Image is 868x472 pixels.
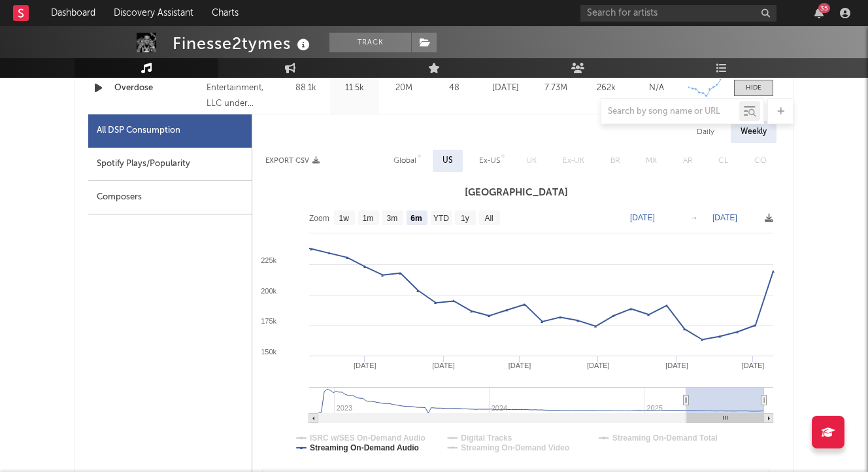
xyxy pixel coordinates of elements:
[88,114,252,148] div: All DSP Consumption
[284,82,327,95] div: 88.1k
[252,185,780,201] h3: [GEOGRAPHIC_DATA]
[461,214,469,223] text: 1y
[333,82,376,95] div: 11.5k
[173,33,313,54] div: Finesse2tymes
[580,5,776,22] input: Search for artists
[410,214,422,223] text: 6m
[712,213,737,222] text: [DATE]
[731,121,776,143] div: Weekly
[534,82,578,95] div: 7.73M
[742,362,765,369] text: [DATE]
[382,82,425,95] div: 20M
[309,214,329,223] text: Zoom
[261,256,276,264] text: 225k
[387,214,398,223] text: 3m
[461,433,512,443] text: Digital Tracks
[97,123,180,139] div: All DSP Consumption
[433,214,449,223] text: YTD
[584,82,628,95] div: 262k
[261,348,276,356] text: 150k
[612,433,718,443] text: Streaming On-Demand Total
[329,33,411,52] button: Track
[687,121,724,143] div: Daily
[261,317,276,325] text: 175k
[432,362,455,369] text: [DATE]
[690,213,698,222] text: →
[431,82,477,95] div: 48
[310,443,419,452] text: Streaming On-Demand Audio
[601,107,739,117] input: Search by song name or URL
[461,443,569,452] text: Streaming On-Demand Video
[310,433,426,443] text: ISRC w/SES On-Demand Audio
[635,82,678,95] div: N/A
[88,181,252,214] div: Composers
[818,3,830,13] div: 35
[114,82,200,95] a: Overdose
[354,362,376,369] text: [DATE]
[265,157,320,165] button: Export CSV
[484,82,527,95] div: [DATE]
[587,362,610,369] text: [DATE]
[814,8,824,18] button: 35
[630,213,655,222] text: [DATE]
[509,362,531,369] text: [DATE]
[88,148,252,181] div: Spotify Plays/Popularity
[665,362,688,369] text: [DATE]
[339,214,350,223] text: 1w
[484,214,493,223] text: All
[479,153,500,169] div: Ex-US
[393,153,416,169] div: Global
[261,287,276,295] text: 200k
[207,65,278,112] div: © 2022 Mob Ties Entertainment, LLC under exclusive license to Atlantic Records
[363,214,374,223] text: 1m
[442,153,453,169] div: US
